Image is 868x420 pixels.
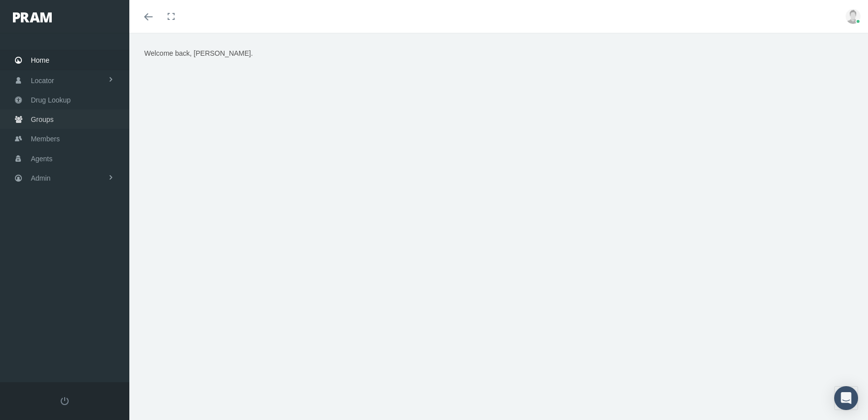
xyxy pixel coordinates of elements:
span: Home [31,51,49,70]
span: Members [31,129,60,148]
span: Admin [31,169,51,188]
div: Open Intercom Messenger [834,386,858,410]
span: Drug Lookup [31,91,71,109]
span: Agents [31,149,53,168]
span: Welcome back, [PERSON_NAME]. [144,49,253,57]
img: user-placeholder.jpg [846,9,861,24]
span: Groups [31,110,54,129]
span: Locator [31,71,54,90]
img: PRAM_20_x_78.png [13,12,52,22]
